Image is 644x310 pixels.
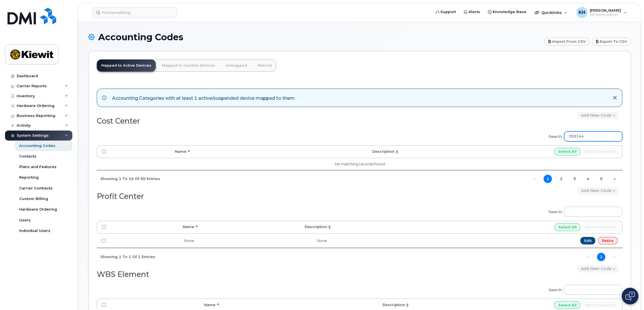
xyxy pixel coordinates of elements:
div: Showing 1 to 10 of 50 entries [97,174,160,183]
a: 4 [584,175,592,183]
input: Search: [564,131,622,141]
a: Next [610,175,619,183]
a: Import from CSV [544,38,589,46]
a: Add new code [578,187,618,194]
a: 5 [597,175,605,183]
a: Add new code [578,112,618,119]
label: Search: [545,281,622,297]
a: Edit [580,237,596,245]
th: Description: activate to sort column ascending [191,145,400,158]
input: Select All [554,301,581,309]
h1: Accounting Codes [88,32,542,42]
a: Mapped to Active Devices [97,59,156,72]
a: 1 [544,175,552,183]
input: Select All [554,148,581,156]
th: Name: activate to sort column descending [111,145,191,158]
input: Select All [554,223,581,231]
input: Search: [564,207,622,217]
a: Add new code [578,265,618,272]
h2: Cost Center [97,117,355,125]
a: Retire [598,237,618,245]
td: None [111,234,199,248]
a: Mapped to Inactive Devices [157,59,219,72]
div: Accounting Categories with at least 1 active/suspended device mapped to them [112,94,295,102]
label: Search: [545,203,622,219]
a: 1 [597,253,605,261]
th: Description: activate to sort column ascending [199,221,332,234]
a: 3 [570,175,579,183]
h2: WBS Element [97,270,355,279]
a: 2 [557,175,565,183]
a: Next [610,253,619,261]
a: Unmapped [221,59,251,72]
img: Open chat [625,292,635,301]
input: Search: [564,285,622,295]
td: No matching records found [97,158,623,170]
h2: Profit Center [97,192,355,201]
a: Previous [530,175,539,183]
th: Name: activate to sort column descending [111,221,199,234]
div: Showing 1 to 1 of 1 entries [97,252,155,261]
a: Previous [584,253,592,261]
a: Export to CSV [592,38,631,46]
a: Retired [253,59,276,72]
label: Search: [545,128,622,143]
td: None [199,234,332,248]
